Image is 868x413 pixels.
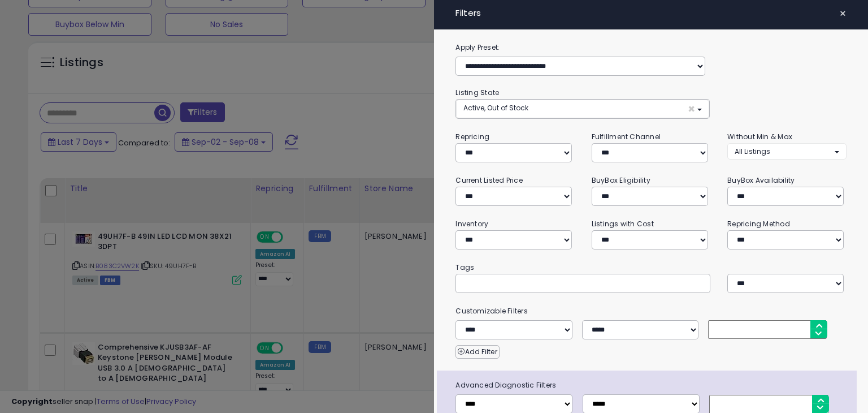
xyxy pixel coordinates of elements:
[455,219,488,229] small: Inventory
[592,132,661,141] small: Fulfillment Channel
[447,305,854,317] small: Customizable Filters
[688,103,695,115] span: ×
[455,8,846,18] h4: Filters
[839,6,847,21] span: ×
[455,132,489,141] small: Repricing
[592,219,654,229] small: Listings with Cost
[455,345,499,359] button: Add Filter
[447,261,854,274] small: Tags
[463,103,528,113] span: Active, Out of Stock
[447,41,854,54] label: Apply Preset:
[735,147,770,156] span: All Listings
[835,6,851,21] button: ×
[456,100,709,118] button: Active, Out of Stock ×
[727,175,795,185] small: BuyBox Availability
[727,143,846,160] button: All Listings
[727,132,792,141] small: Without Min & Max
[727,219,790,229] small: Repricing Method
[447,379,856,392] span: Advanced Diagnostic Filters
[455,175,522,185] small: Current Listed Price
[592,175,650,185] small: BuyBox Eligibility
[455,88,499,97] small: Listing State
